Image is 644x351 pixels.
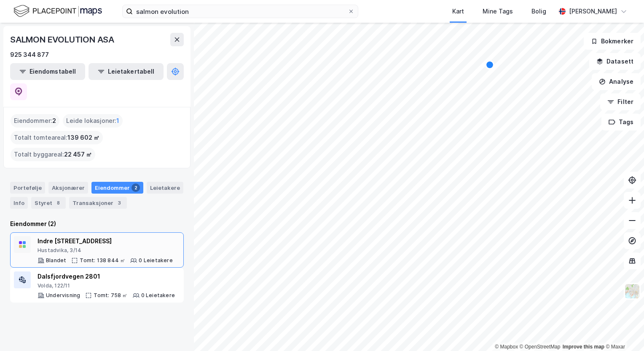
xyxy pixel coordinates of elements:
[584,33,641,50] button: Bokmerker
[147,182,183,194] div: Leietakere
[569,6,617,16] div: [PERSON_NAME]
[94,292,127,299] div: Tomt: 758 ㎡
[80,257,125,264] div: Tomt: 138 844 ㎡
[115,199,123,207] div: 3
[495,344,518,350] a: Mapbox
[13,4,102,19] img: logo.f888ab2527a4732fd821a326f86c7f29.svg
[520,344,561,350] a: OpenStreetMap
[483,6,513,16] div: Mine Tags
[600,93,641,110] button: Filter
[63,114,123,128] div: Leide lokasjoner :
[11,114,59,128] div: Eiendommer :
[91,182,143,194] div: Eiendommer
[38,247,173,254] div: Hustadvika, 3/14
[452,6,464,16] div: Kart
[624,283,640,299] img: Z
[589,53,641,70] button: Datasett
[10,33,116,46] div: SALMON EVOLUTION ASA
[531,6,546,16] div: Bolig
[11,148,95,161] div: Totalt byggareal :
[69,197,127,209] div: Transaksjoner
[486,61,493,68] div: Map marker
[133,5,348,18] input: Søk på adresse, matrikkel, gårdeiere, leietakere eller personer
[10,182,45,194] div: Portefølje
[592,73,641,90] button: Analyse
[46,257,66,264] div: Blandet
[601,114,641,130] button: Tags
[89,63,164,80] button: Leietakertabell
[52,116,56,126] span: 2
[131,183,140,192] div: 2
[38,282,175,289] div: Volda, 122/11
[139,257,172,264] div: 0 Leietakere
[64,149,92,160] span: 22 457 ㎡
[10,63,85,80] button: Eiendomstabell
[602,311,644,351] iframe: Chat Widget
[116,116,119,126] span: 1
[10,219,184,229] div: Eiendommer (2)
[48,182,88,194] div: Aksjonærer
[141,292,175,299] div: 0 Leietakere
[563,344,604,350] a: Improve this map
[38,271,175,282] div: Dalsfjordvegen 2801
[54,199,62,207] div: 8
[11,131,103,144] div: Totalt tomteareal :
[67,133,99,143] span: 139 602 ㎡
[31,197,66,209] div: Styret
[10,50,49,60] div: 925 344 877
[38,236,173,246] div: Indre [STREET_ADDRESS]
[10,197,28,209] div: Info
[46,292,80,299] div: Undervisning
